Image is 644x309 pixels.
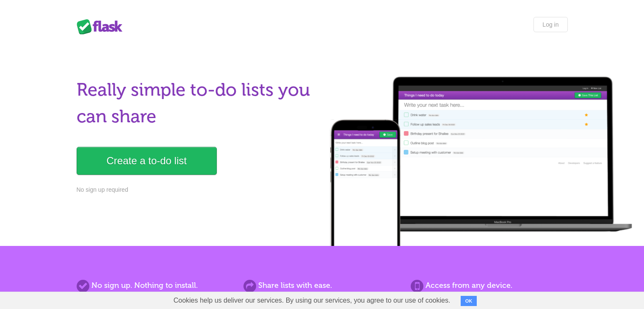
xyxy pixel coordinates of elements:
h2: No sign up. Nothing to install. [77,280,233,291]
span: Cookies help us deliver our services. By using our services, you agree to our use of cookies. [165,292,459,309]
h2: Share lists with ease. [243,280,400,291]
div: Flask Lists [77,19,127,34]
a: Log in [533,17,567,32]
button: OK [461,296,477,306]
a: Create a to-do list [77,147,217,175]
p: No sign up required [77,185,317,194]
h2: Access from any device. [411,280,567,291]
h1: Really simple to-do lists you can share [77,77,317,130]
